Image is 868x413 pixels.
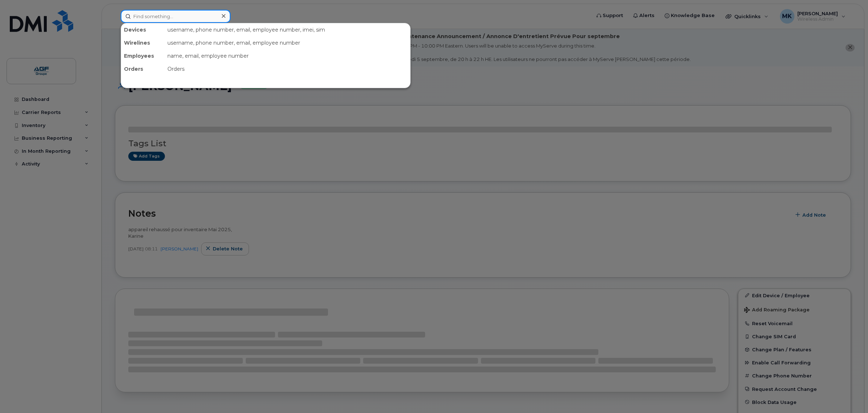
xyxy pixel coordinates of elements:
[121,36,165,49] div: Wirelines
[836,381,863,408] iframe: Messenger Launcher
[165,49,410,62] div: name, email, employee number
[121,23,165,36] div: Devices
[165,62,410,75] div: Orders
[121,49,165,62] div: Employees
[121,62,165,75] div: Orders
[165,36,410,49] div: username, phone number, email, employee number
[165,23,410,36] div: username, phone number, email, employee number, imei, sim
